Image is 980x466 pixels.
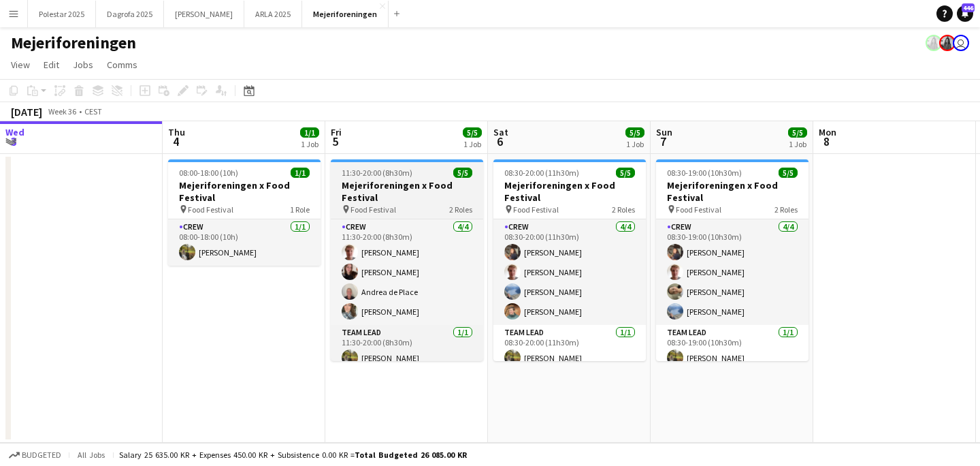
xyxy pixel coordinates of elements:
div: 1 Job [626,139,644,149]
span: 6 [491,134,508,149]
div: 1 Job [789,139,806,149]
app-card-role: Team Lead1/108:30-20:00 (11h30m)[PERSON_NAME] [493,325,646,371]
span: All jobs [75,450,108,460]
span: Week 36 [45,106,79,117]
span: 5/5 [788,127,807,138]
a: Edit [38,56,65,74]
span: 5/5 [463,127,482,138]
span: View [11,59,30,71]
span: 08:00-18:00 (10h) [179,168,238,178]
h3: Mejeriforeningen x Food Festival [168,179,321,204]
app-user-avatar: Tatianna Tobiassen [953,35,969,51]
span: 1/1 [291,168,310,178]
span: 5/5 [616,168,635,178]
app-card-role: Crew4/408:30-19:00 (10h30m)[PERSON_NAME][PERSON_NAME][PERSON_NAME][PERSON_NAME] [656,219,808,325]
span: Total Budgeted 26 085.00 KR [355,450,467,460]
span: 5/5 [453,168,472,178]
span: Jobs [73,59,93,71]
span: Thu [168,126,185,138]
a: View [5,56,35,74]
span: 08:30-19:00 (10h30m) [667,168,742,178]
app-user-avatar: Mia Tidemann [939,35,955,51]
app-card-role: Team Lead1/111:30-20:00 (8h30m)[PERSON_NAME] [331,325,483,371]
app-job-card: 08:30-19:00 (10h30m)5/5Mejeriforeningen x Food Festival Food Festival2 RolesCrew4/408:30-19:00 (1... [656,159,808,361]
span: 08:30-20:00 (11h30m) [504,168,579,178]
button: Mejeriforeningen [302,1,389,27]
span: Food Festival [350,204,396,215]
h3: Mejeriforeningen x Food Festival [656,179,808,204]
span: Food Festival [676,204,721,215]
span: 3 [3,134,24,149]
button: Dagrofa 2025 [96,1,164,27]
span: Mon [819,126,836,138]
span: Food Festival [188,204,233,215]
app-card-role: Crew4/408:30-20:00 (11h30m)[PERSON_NAME][PERSON_NAME][PERSON_NAME][PERSON_NAME] [493,219,646,325]
div: 1 Job [463,139,481,149]
h3: Mejeriforeningen x Food Festival [493,179,646,204]
button: ARLA 2025 [244,1,302,27]
app-job-card: 08:30-20:00 (11h30m)5/5Mejeriforeningen x Food Festival Food Festival2 RolesCrew4/408:30-20:00 (1... [493,159,646,361]
a: Comms [101,56,143,74]
span: Sat [493,126,508,138]
div: 1 Job [301,139,318,149]
span: 2 Roles [612,204,635,215]
app-job-card: 08:00-18:00 (10h)1/1Mejeriforeningen x Food Festival Food Festival1 RoleCrew1/108:00-18:00 (10h)[... [168,159,321,266]
span: Fri [331,126,342,138]
a: 446 [957,5,973,22]
span: Budgeted [22,450,61,460]
h1: Mejeriforeningen [11,33,136,53]
app-card-role: Crew4/411:30-20:00 (8h30m)[PERSON_NAME][PERSON_NAME]Andrea de Place[PERSON_NAME] [331,219,483,325]
app-job-card: 11:30-20:00 (8h30m)5/5Mejeriforeningen x Food Festival Food Festival2 RolesCrew4/411:30-20:00 (8h... [331,159,483,361]
app-card-role: Crew1/108:00-18:00 (10h)[PERSON_NAME] [168,219,321,266]
button: Polestar 2025 [28,1,96,27]
h3: Mejeriforeningen x Food Festival [331,179,483,204]
div: Salary 25 635.00 KR + Expenses 450.00 KR + Subsistence 0.00 KR = [119,450,467,460]
span: 11:30-20:00 (8h30m) [342,168,412,178]
span: 7 [654,134,672,149]
button: [PERSON_NAME] [164,1,244,27]
div: CEST [84,106,102,117]
span: 2 Roles [774,204,798,215]
span: Wed [5,126,24,138]
span: 5/5 [779,168,798,178]
span: 8 [817,134,836,149]
span: Edit [44,59,59,71]
app-user-avatar: Mia Tidemann [926,35,942,51]
button: Budgeted [7,448,63,463]
span: 446 [962,3,975,12]
span: 1 Role [290,204,310,215]
span: Sun [656,126,672,138]
span: 5 [329,134,342,149]
a: Jobs [67,56,99,74]
app-card-role: Team Lead1/108:30-19:00 (10h30m)[PERSON_NAME] [656,325,808,371]
span: Comms [107,59,137,71]
div: [DATE] [11,105,42,119]
span: Food Festival [513,204,559,215]
span: 2 Roles [449,204,472,215]
span: 5/5 [625,127,644,138]
span: 1/1 [300,127,319,138]
span: 4 [166,134,185,149]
